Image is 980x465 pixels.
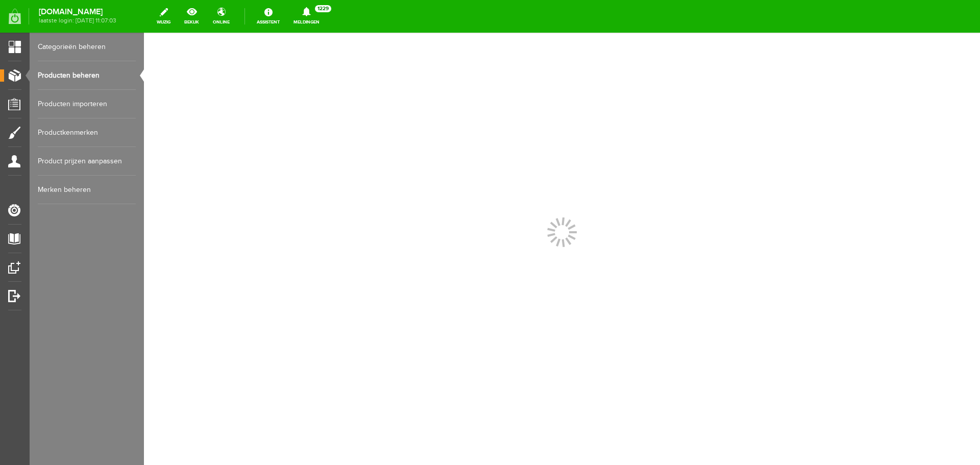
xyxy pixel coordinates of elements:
a: Producten importeren [38,90,136,118]
a: Categorieën beheren [38,33,136,61]
a: Meldingen1229 [287,5,326,28]
a: Merken beheren [38,176,136,204]
a: bekijk [178,5,205,28]
a: online [207,5,236,28]
span: laatste login: [DATE] 11:07:03 [39,18,116,23]
a: Assistent [251,5,286,28]
a: Producten beheren [38,61,136,90]
a: wijzig [151,5,177,28]
a: Productkenmerken [38,118,136,147]
a: Product prijzen aanpassen [38,147,136,176]
span: 1229 [315,5,331,12]
strong: [DOMAIN_NAME] [39,9,116,15]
